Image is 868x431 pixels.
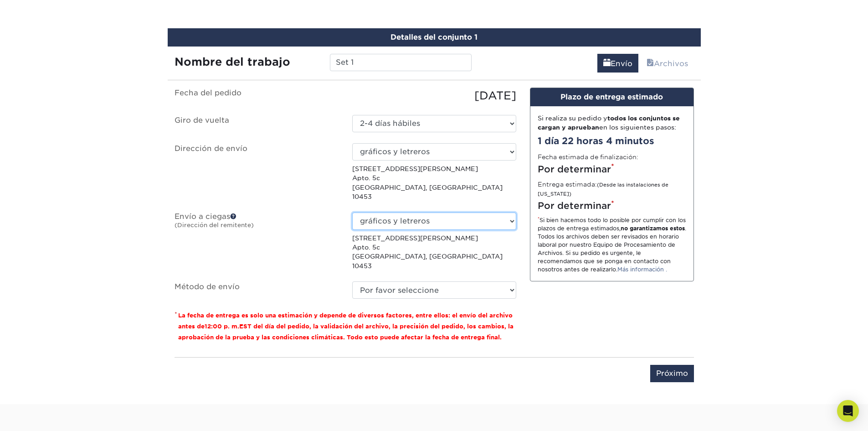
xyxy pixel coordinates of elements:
[538,164,611,175] font: Por determinar
[647,59,654,68] span: archivos
[175,88,241,97] font: Fecha del pedido
[603,59,611,68] span: envío
[352,174,380,182] font: Apto. 5c
[330,54,472,71] input: Introduzca un nombre de trabajo
[352,184,503,200] font: [GEOGRAPHIC_DATA], [GEOGRAPHIC_DATA] 10453
[611,59,632,68] font: Envío
[352,165,478,172] font: [STREET_ADDRESS][PERSON_NAME]
[175,212,230,221] font: Envío a ciegas
[538,200,611,211] font: Por determinar
[538,114,680,131] font: todos los conjuntos se cargan y aprueban
[597,54,638,73] a: Envío
[654,59,688,68] font: Archivos
[175,222,254,228] font: (Dirección del remitente)
[352,253,503,269] font: [GEOGRAPHIC_DATA], [GEOGRAPHIC_DATA] 10453
[390,33,478,42] font: Detalles del conjunto 1
[538,217,686,232] font: Si bien hacemos todo lo posible por cumplir con los plazos de entrega estimados,
[538,153,638,161] font: Fecha estimada de finalización:
[474,89,516,102] font: [DATE]
[538,181,597,188] font: Entrega estimada:
[175,144,247,153] font: Dirección de envío
[178,323,514,341] font: EST del día del pedido, la validación del archivo, la precisión del pedido, los cambios, la aprob...
[178,312,513,330] font: La fecha de entrega es solo una estimación y depende de diversos factores, entre ellos: el envío ...
[641,54,694,73] a: Archivos
[352,234,478,242] font: [STREET_ADDRESS][PERSON_NAME]
[175,282,240,291] font: Método de envío
[538,182,668,197] font: (Desde las instalaciones de [US_STATE])
[538,114,607,122] font: Si realiza su pedido y
[352,244,380,251] font: Apto. 5c
[599,124,676,131] font: en los siguientes pasos:
[621,225,685,232] font: no garantizamos estos
[175,55,290,68] font: Nombre del trabajo
[2,403,77,428] iframe: Reseñas de clientes de Google
[538,135,654,146] font: 1 día 22 horas 4 minutos
[175,116,229,125] font: Giro de vuelta
[837,400,859,422] div: Abrir Intercom Messenger
[205,323,239,330] font: 12:00 p. m.
[560,93,663,101] font: Plazo de entrega estimado
[617,266,667,273] a: Más información .
[650,365,694,382] input: Próximo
